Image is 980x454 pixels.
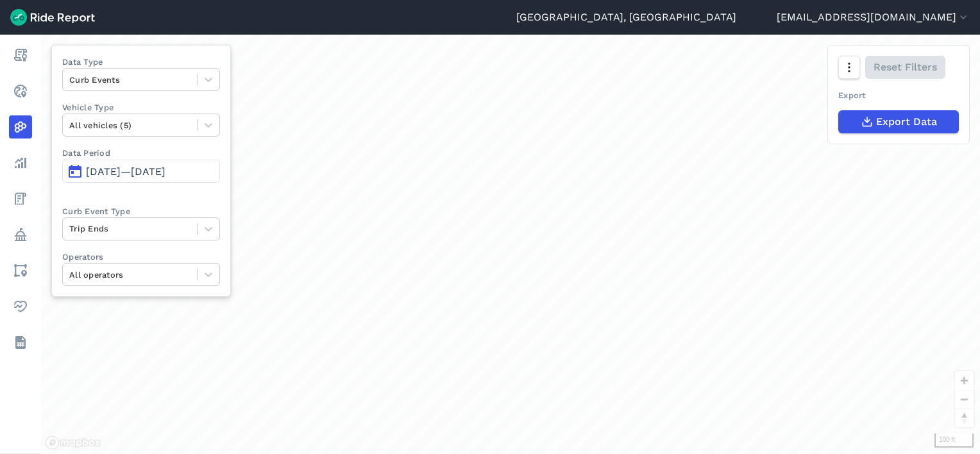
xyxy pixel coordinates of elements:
label: Operators [62,251,220,263]
label: Vehicle Type [62,101,220,113]
a: Policy [9,223,32,246]
label: Data Period [62,147,220,159]
button: Export Data [838,110,959,133]
img: Ride Report [10,9,95,26]
button: [EMAIL_ADDRESS][DOMAIN_NAME] [777,10,970,25]
a: Health [9,295,32,318]
a: Report [9,44,32,67]
a: Heatmaps [9,115,32,139]
div: Export [838,89,959,101]
a: Realtime [9,80,32,103]
a: Areas [9,259,32,282]
span: Reset Filters [874,60,937,75]
span: Export Data [876,114,937,130]
a: Fees [9,187,32,210]
a: Analyze [9,151,32,174]
button: Reset Filters [865,56,945,79]
a: Datasets [9,331,32,354]
button: [DATE]—[DATE] [62,160,220,183]
span: [DATE]—[DATE] [86,165,165,178]
label: Data Type [62,56,220,68]
label: Curb Event Type [62,205,220,217]
a: [GEOGRAPHIC_DATA], [GEOGRAPHIC_DATA] [516,10,736,25]
div: loading [41,35,980,454]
